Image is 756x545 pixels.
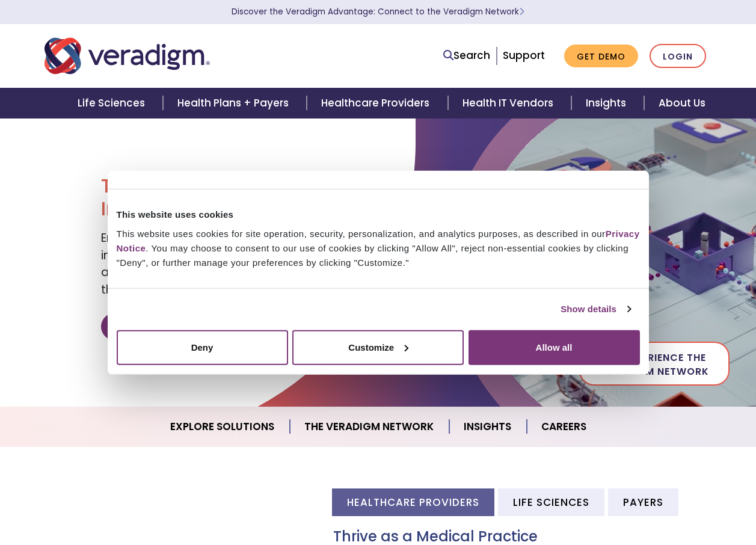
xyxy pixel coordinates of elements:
a: Search [443,48,490,64]
a: About Us [644,88,720,119]
li: Payers [608,488,678,516]
img: Veradigm logo [45,36,210,76]
div: This website uses cookies [117,208,640,222]
a: Health IT Vendors [448,88,571,119]
button: Deny [117,330,288,365]
h1: Transforming Health, Insightfully® [101,174,369,221]
li: Healthcare Providers [332,488,494,516]
div: This website uses cookies for site operation, security, personalization, and analytics purposes, ... [117,226,640,269]
a: Support [503,48,545,63]
span: Learn More [519,6,524,17]
a: Login [650,44,706,69]
a: Careers [527,411,601,442]
a: Show details [561,302,630,316]
li: Life Sciences [498,488,604,516]
a: Insights [449,411,527,442]
a: Privacy Notice [117,228,640,253]
span: Empowering our clients with trusted data, insights, and solutions to help reduce costs and improv... [101,230,366,298]
a: Healthcare Providers [307,88,447,119]
a: The Veradigm Network [290,411,449,442]
a: Discover the Veradigm Advantage: Connect to the Veradigm NetworkLearn More [232,6,524,17]
a: Get Demo [564,45,638,68]
button: Customize [292,330,464,365]
a: Health Plans + Payers [163,88,307,119]
a: Life Sciences [63,88,163,119]
a: Discover Veradigm's Value [101,313,287,340]
a: Insights [571,88,644,119]
a: Explore Solutions [156,411,290,442]
button: Allow all [469,330,640,365]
